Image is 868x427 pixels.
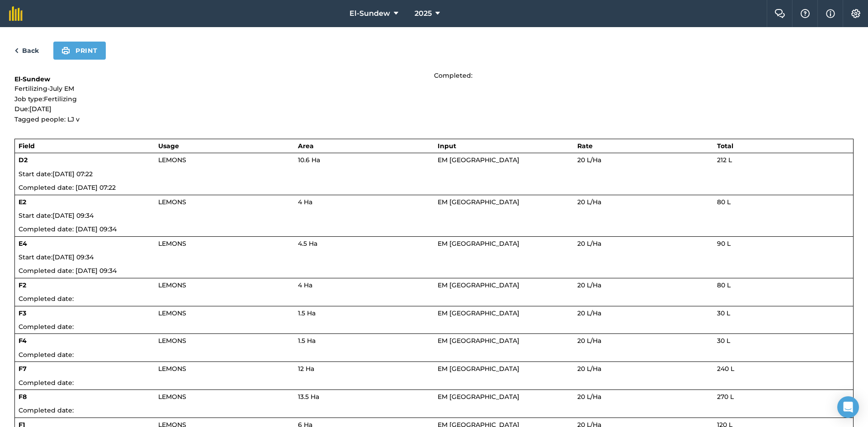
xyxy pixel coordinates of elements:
td: 20 L / Ha [574,334,713,348]
td: EM [GEOGRAPHIC_DATA] [434,334,574,348]
img: svg+xml;base64,PHN2ZyB4bWxucz0iaHR0cDovL3d3dy53My5vcmcvMjAwMC9zdmciIHdpZHRoPSIxNyIgaGVpZ2h0PSIxNy... [826,8,835,19]
td: LEMONS [155,153,294,167]
strong: E2 [19,198,26,206]
td: LEMONS [155,389,294,404]
img: A cog icon [850,9,861,18]
td: 212 L [713,153,853,167]
td: 80 L [713,278,853,292]
td: LEMONS [155,306,294,320]
p: Tagged people: LJ v [14,114,434,124]
td: 4 Ha [294,195,434,209]
td: EM [GEOGRAPHIC_DATA] [434,389,574,404]
th: Rate [574,139,713,153]
td: Completed date: [15,292,854,306]
td: Completed date: [15,404,854,418]
th: Area [294,139,434,153]
button: Print [53,42,106,60]
td: 13.5 Ha [294,389,434,404]
strong: F3 [19,309,26,317]
td: EM [GEOGRAPHIC_DATA] [434,236,574,250]
th: Field [15,139,155,153]
td: 20 L / Ha [574,389,713,404]
td: Start date: [DATE] 09:34 [15,250,854,264]
td: 1.5 Ha [294,306,434,320]
img: svg+xml;base64,PHN2ZyB4bWxucz0iaHR0cDovL3d3dy53My5vcmcvMjAwMC9zdmciIHdpZHRoPSIxOSIgaGVpZ2h0PSIyNC... [61,45,70,56]
td: 4 Ha [294,278,434,292]
th: Usage [155,139,294,153]
p: Job type: Fertilizing [14,94,434,104]
strong: E4 [19,239,27,248]
strong: D2 [19,156,28,164]
td: 20 L / Ha [574,153,713,167]
h1: El-Sundew [14,75,434,84]
td: 270 L [713,389,853,404]
div: Open Intercom Messenger [837,396,859,418]
td: Completed date: [15,376,854,390]
td: 20 L / Ha [574,195,713,209]
td: 80 L [713,195,853,209]
td: Completed date: [DATE] 09:34 [15,264,854,278]
td: 20 L / Ha [574,236,713,250]
td: LEMONS [155,362,294,376]
td: 20 L / Ha [574,278,713,292]
td: 4.5 Ha [294,236,434,250]
td: 30 L [713,306,853,320]
img: Two speech bubbles overlapping with the left bubble in the forefront [774,9,785,18]
td: Start date: [DATE] 09:34 [15,209,854,222]
td: LEMONS [155,236,294,250]
td: Completed date: [DATE] 09:34 [15,222,854,236]
a: Back [14,45,39,56]
span: El-Sundew [349,8,390,19]
td: 10.6 Ha [294,153,434,167]
td: EM [GEOGRAPHIC_DATA] [434,278,574,292]
td: Completed date: [DATE] 07:22 [15,181,854,195]
p: Fertilizing-July EM [14,84,434,94]
strong: F4 [19,337,27,345]
td: 20 L / Ha [574,362,713,376]
th: Input [434,139,574,153]
td: 90 L [713,236,853,250]
td: 1.5 Ha [294,334,434,348]
img: svg+xml;base64,PHN2ZyB4bWxucz0iaHR0cDovL3d3dy53My5vcmcvMjAwMC9zdmciIHdpZHRoPSI5IiBoZWlnaHQ9IjI0Ii... [14,45,19,56]
strong: F2 [19,281,26,289]
td: LEMONS [155,334,294,348]
img: fieldmargin Logo [9,6,23,21]
td: 12 Ha [294,362,434,376]
td: 20 L / Ha [574,306,713,320]
td: Start date: [DATE] 07:22 [15,167,854,181]
p: Due: [DATE] [14,104,434,114]
img: A question mark icon [800,9,811,18]
td: LEMONS [155,195,294,209]
span: 2025 [415,8,432,19]
td: 240 L [713,362,853,376]
p: Completed: [434,70,854,80]
strong: F8 [19,393,27,401]
td: EM [GEOGRAPHIC_DATA] [434,362,574,376]
td: 30 L [713,334,853,348]
strong: F7 [19,365,27,373]
td: EM [GEOGRAPHIC_DATA] [434,306,574,320]
td: LEMONS [155,278,294,292]
td: Completed date: [15,320,854,334]
td: EM [GEOGRAPHIC_DATA] [434,195,574,209]
td: EM [GEOGRAPHIC_DATA] [434,153,574,167]
th: Total [713,139,853,153]
td: Completed date: [15,348,854,362]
